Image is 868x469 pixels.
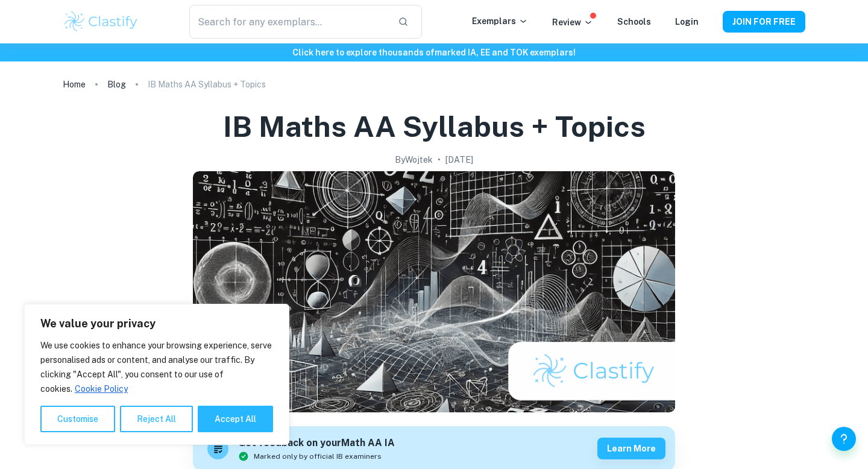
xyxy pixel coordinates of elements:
p: We value your privacy [40,316,273,331]
h6: Get feedback on your Math AA IA [238,436,395,451]
a: Blog [107,76,126,93]
p: • [438,153,441,166]
h2: [DATE] [445,153,473,166]
p: Review [552,16,593,29]
button: Help and Feedback [832,427,856,451]
button: JOIN FOR FREE [723,11,805,33]
button: Learn more [597,438,665,459]
a: Cookie Policy [74,383,128,394]
button: Customise [40,406,115,432]
p: IB Maths AA Syllabus + Topics [148,78,266,91]
h6: Click here to explore thousands of marked IA, EE and TOK exemplars ! [2,46,866,59]
img: Clastify logo [63,10,139,34]
button: Reject All [120,406,193,432]
a: Home [63,76,86,93]
a: Schools [617,17,651,27]
img: IB Maths AA Syllabus + Topics cover image [193,171,675,412]
h2: By Wojtek [395,153,433,166]
a: Login [675,17,699,27]
span: Marked only by official IB examiners [254,451,382,462]
h1: IB Maths AA Syllabus + Topics [223,107,646,146]
input: Search for any exemplars... [189,5,388,39]
p: Exemplars [472,14,528,28]
button: Accept All [198,406,273,432]
p: We use cookies to enhance your browsing experience, serve personalised ads or content, and analys... [40,338,273,396]
div: We value your privacy [24,304,289,445]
